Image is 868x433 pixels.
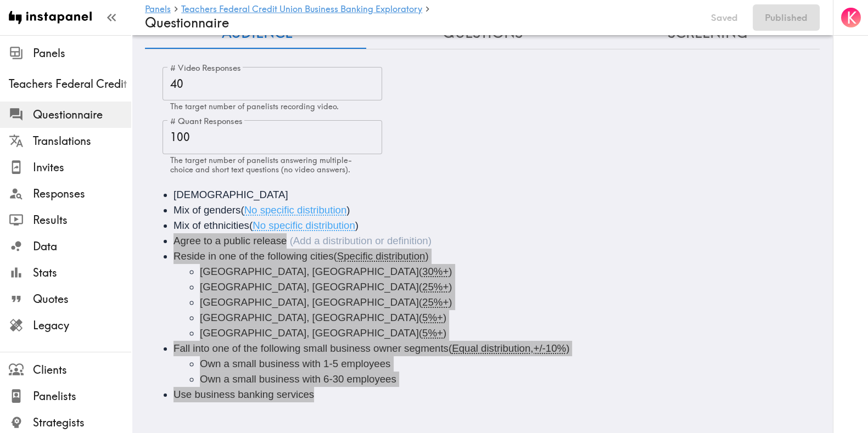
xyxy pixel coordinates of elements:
span: ) [449,281,452,293]
span: ) [449,266,452,277]
span: Strategists [33,415,131,430]
span: Specific distribution [337,250,425,262]
span: Panelists [33,389,131,404]
span: 25%+ [422,281,449,293]
span: +/-10% [533,342,566,354]
span: ) [566,342,569,354]
span: ) [346,204,350,216]
span: Reside in one of the following cities [173,250,333,262]
span: Translations [33,133,131,149]
span: ) [355,220,359,231]
span: Equal distribution [452,342,530,354]
span: ( [419,312,422,323]
span: Mix of ethnicities [173,220,249,231]
span: Results [33,212,131,228]
div: Audience [145,174,820,415]
span: Fall into one of the following small business owner segments [173,342,449,354]
span: Quotes [33,291,131,307]
span: Mix of genders [173,204,240,216]
span: Clients [33,362,131,378]
span: [GEOGRAPHIC_DATA], [GEOGRAPHIC_DATA] [200,266,419,277]
span: Invites [33,160,131,175]
span: [GEOGRAPHIC_DATA], [GEOGRAPHIC_DATA] [200,281,419,293]
span: [GEOGRAPHIC_DATA], [GEOGRAPHIC_DATA] [200,312,419,323]
span: 5%+ [422,312,443,323]
span: Teachers Federal Credit Union Business Banking Exploratory [9,76,131,92]
span: [DEMOGRAPHIC_DATA] [173,189,288,200]
span: Questionnaire [33,107,131,122]
span: Panels [33,46,131,61]
span: [GEOGRAPHIC_DATA], [GEOGRAPHIC_DATA] [200,296,419,308]
button: K [840,7,862,29]
span: Agree to a public release [173,235,287,246]
h4: Questionnaire [145,15,696,31]
span: ) [443,327,446,339]
span: Own a small business with 1-5 employees [200,358,390,369]
span: The target number of panelists answering multiple-choice and short text questions (no video answe... [170,155,352,175]
span: ( [240,204,244,216]
a: Teachers Federal Credit Union Business Banking Exploratory [181,4,422,15]
span: Legacy [33,318,131,333]
span: No specific distribution [253,220,355,231]
span: ( [419,266,422,277]
span: ) [449,296,452,308]
span: ( [333,250,337,262]
label: # Video Responses [170,62,241,74]
span: ) [443,312,446,323]
span: Data [33,239,131,254]
a: Panels [145,4,171,15]
span: 30%+ [422,266,449,277]
span: ( [419,281,422,293]
span: , [530,342,533,354]
span: No specific distribution [244,204,347,216]
span: 25%+ [422,296,449,308]
span: Stats [33,265,131,280]
label: # Quant Responses [170,115,243,127]
span: 5%+ [422,327,443,339]
span: ( [419,327,422,339]
span: K [847,8,856,27]
span: Own a small business with 6-30 employees [200,373,396,385]
span: ) [425,250,428,262]
span: ( [419,296,422,308]
span: Use business banking services [173,389,314,400]
span: ( [249,220,253,231]
span: ( [449,342,452,354]
span: [GEOGRAPHIC_DATA], [GEOGRAPHIC_DATA] [200,327,419,339]
span: Responses [33,186,131,201]
span: The target number of panelists recording video. [170,102,339,111]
